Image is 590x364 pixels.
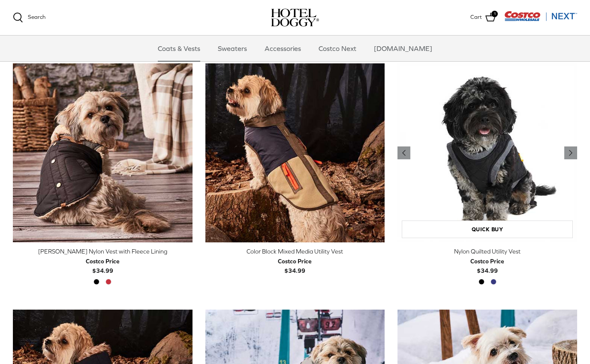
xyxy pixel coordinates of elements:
[278,257,312,274] b: $34.99
[564,146,577,159] a: Previous
[504,16,577,23] a: Visit Costco Next
[210,36,255,61] a: Sweaters
[28,14,45,20] span: Search
[397,247,577,256] div: Nylon Quilted Utility Vest
[311,36,364,61] a: Costco Next
[470,13,482,22] span: Cart
[470,12,496,23] a: Cart 1
[205,247,385,275] a: Color Block Mixed Media Utility Vest Costco Price$34.99
[150,36,208,61] a: Coats & Vests
[271,9,319,27] a: hoteldoggy.com hoteldoggycom
[397,247,577,275] a: Nylon Quilted Utility Vest Costco Price$34.99
[397,146,410,159] a: Previous
[205,63,385,243] a: Color Block Mixed Media Utility Vest
[86,257,120,266] div: Costco Price
[397,63,577,243] a: Nylon Quilted Utility Vest
[257,36,309,61] a: Accessories
[271,9,319,27] img: hoteldoggycom
[491,11,498,17] span: 1
[13,63,193,243] a: Melton Nylon Vest with Fleece Lining
[13,247,193,256] div: [PERSON_NAME] Nylon Vest with Fleece Lining
[470,257,504,266] div: Costco Price
[205,247,385,256] div: Color Block Mixed Media Utility Vest
[402,221,573,238] a: Quick buy
[86,257,120,274] b: $34.99
[366,36,440,61] a: [DOMAIN_NAME]
[13,12,45,23] a: Search
[278,257,312,266] div: Costco Price
[205,63,385,243] img: tan dog wearing a blue & brown vest
[504,11,577,21] img: Costco Next
[470,257,504,274] b: $34.99
[13,247,193,275] a: [PERSON_NAME] Nylon Vest with Fleece Lining Costco Price$34.99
